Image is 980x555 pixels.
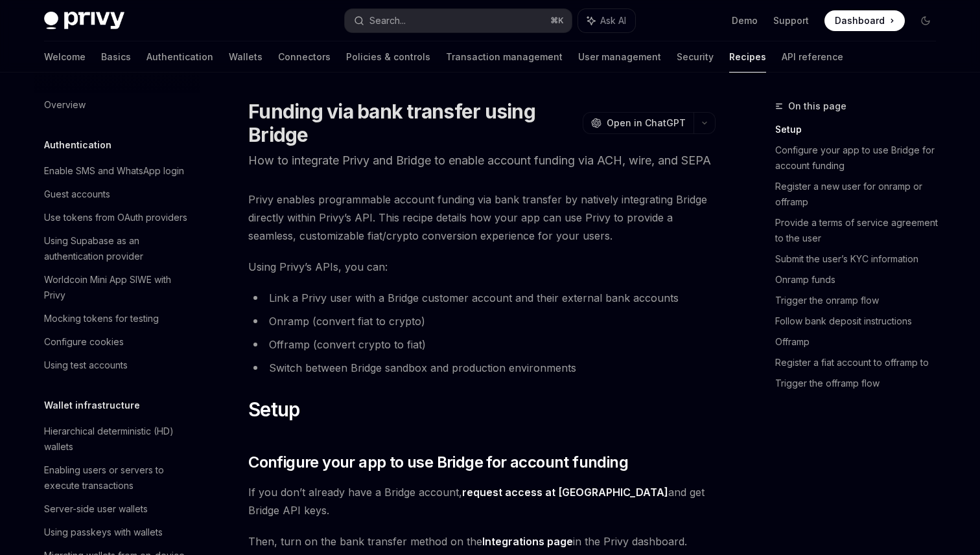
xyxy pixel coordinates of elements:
[44,187,110,202] div: Guest accounts
[34,93,200,117] a: Overview
[278,41,331,73] a: Connectors
[44,334,124,350] div: Configure cookies
[34,521,200,544] a: Using passkeys with wallets
[44,311,159,326] div: Mocking tokens for testing
[44,525,163,540] div: Using passkeys with wallets
[775,176,946,212] a: Register a new user for onramp or offramp
[44,233,192,264] div: Using Supabase as an authentication provider
[773,14,809,27] a: Support
[44,210,187,225] div: Use tokens from OAuth providers
[248,190,716,245] span: Privy enables programmable account funding via bank transfer by natively integrating Bridge direc...
[775,373,946,394] a: Trigger the offramp flow
[34,229,200,268] a: Using Supabase as an authentication provider
[824,10,905,31] a: Dashboard
[782,41,843,73] a: API reference
[34,459,200,497] a: Enabling users or servers to execute transactions
[346,41,430,73] a: Policies & controls
[775,212,946,249] a: Provide a terms of service agreement to the user
[248,452,628,473] span: Configure your app to use Bridge for account funding
[34,159,200,183] a: Enable SMS and WhatsApp login
[583,112,694,134] button: Open in ChatGPT
[446,41,563,73] a: Transaction management
[775,332,946,352] a: Offramp
[44,357,128,373] div: Using test accounts
[44,12,124,30] img: dark logo
[775,352,946,373] a: Register a fiat account to offramp to
[482,535,573,549] a: Integrations page
[44,398,140,413] h5: Wallet infrastructure
[34,497,200,521] a: Server-side user wallets
[600,14,626,27] span: Ask AI
[34,183,200,206] a: Guest accounts
[34,307,200,330] a: Mocking tokens for testing
[729,41,766,73] a: Recipes
[578,9,635,32] button: Ask AI
[248,289,716,307] li: Link a Privy user with a Bridge customer account and their external bank accounts
[788,98,846,114] span: On this page
[34,268,200,307] a: Worldcoin Mini App SIWE with Privy
[835,14,885,27] span: Dashboard
[248,398,299,421] span: Setup
[248,335,716,354] li: Offramp (convert crypto to fiat)
[775,119,946,140] a: Setup
[550,16,564,26] span: ⌘ K
[915,10,936,31] button: Toggle dark mode
[775,311,946,332] a: Follow bank deposit instructions
[34,206,200,229] a: Use tokens from OAuth providers
[248,100,577,146] h1: Funding via bank transfer using Bridge
[34,420,200,459] a: Hierarchical deterministic (HD) wallets
[44,462,192,493] div: Enabling users or servers to execute transactions
[345,9,572,32] button: Search...⌘K
[775,269,946,290] a: Onramp funds
[44,41,86,73] a: Welcome
[248,258,716,276] span: Using Privy’s APIs, you can:
[677,41,714,73] a: Security
[229,41,262,73] a: Wallets
[101,41,131,73] a: Basics
[732,14,758,27] a: Demo
[34,354,200,377] a: Using test accounts
[44,501,148,517] div: Server-side user wallets
[44,137,111,153] h5: Authentication
[146,41,213,73] a: Authentication
[462,486,668,499] a: request access at [GEOGRAPHIC_DATA]
[248,359,716,377] li: Switch between Bridge sandbox and production environments
[44,97,86,113] div: Overview
[248,152,716,170] p: How to integrate Privy and Bridge to enable account funding via ACH, wire, and SEPA
[607,117,686,130] span: Open in ChatGPT
[775,140,946,176] a: Configure your app to use Bridge for account funding
[44,424,192,455] div: Hierarchical deterministic (HD) wallets
[248,483,716,519] span: If you don’t already have a Bridge account, and get Bridge API keys.
[248,312,716,330] li: Onramp (convert fiat to crypto)
[775,249,946,269] a: Submit the user’s KYC information
[44,163,184,179] div: Enable SMS and WhatsApp login
[369,13,406,28] div: Search...
[578,41,661,73] a: User management
[34,330,200,354] a: Configure cookies
[775,290,946,311] a: Trigger the onramp flow
[44,272,192,303] div: Worldcoin Mini App SIWE with Privy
